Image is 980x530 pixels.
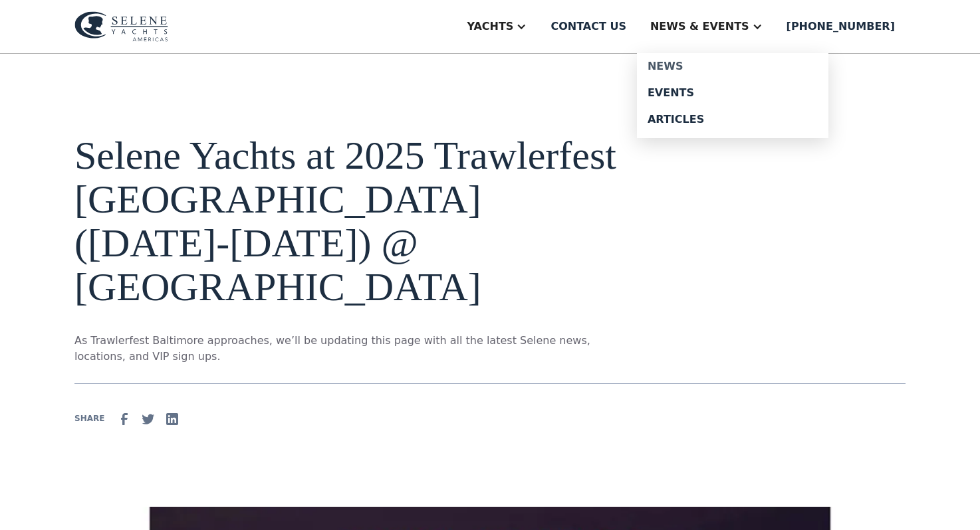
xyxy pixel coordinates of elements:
[116,411,132,427] img: facebook
[648,88,818,98] div: Events
[787,19,895,35] div: [PHONE_NUMBER]
[648,61,818,72] div: News
[74,412,104,424] div: SHARE
[74,133,628,309] h1: Selene Yachts at 2025 Trawlerfest [GEOGRAPHIC_DATA] ([DATE]-[DATE]) @ [GEOGRAPHIC_DATA]
[637,106,828,133] a: Articles
[637,80,828,106] a: Events
[140,411,156,427] img: Twitter
[551,19,626,35] div: Contact us
[164,411,180,427] img: Linkedin
[637,53,828,80] a: News
[637,53,828,138] nav: News & EVENTS
[650,19,749,35] div: News & EVENTS
[74,11,168,42] img: logo
[648,114,818,125] div: Articles
[467,19,513,35] div: Yachts
[74,333,628,365] p: As Trawlerfest Baltimore approaches, we’ll be updating this page with all the latest Selene news,...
